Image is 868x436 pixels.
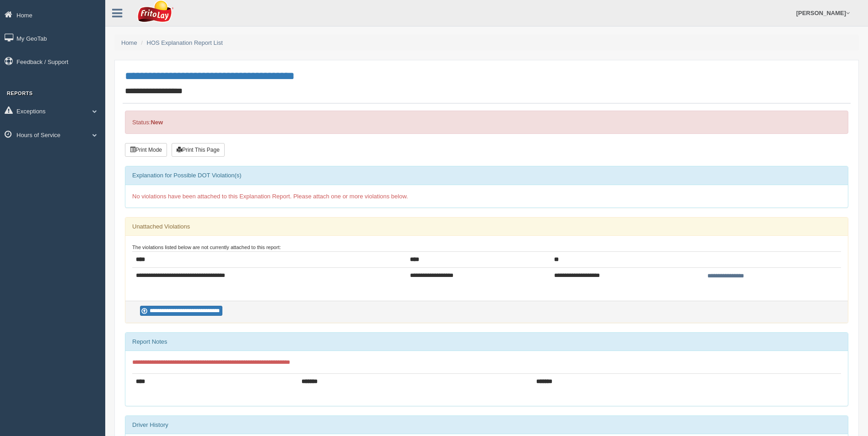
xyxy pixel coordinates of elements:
a: HOS Explanation Report List [147,39,223,46]
div: Explanation for Possible DOT Violation(s) [125,166,848,185]
small: The violations listed below are not currently attached to this report: [132,245,281,250]
div: Unattached Violations [125,218,848,236]
div: Report Notes [125,333,848,351]
div: Driver History [125,416,848,434]
button: Print Mode [125,143,167,157]
button: Print This Page [172,143,225,157]
a: Home [121,39,137,46]
div: Status: [125,111,848,134]
strong: New [151,119,163,126]
span: No violations have been attached to this Explanation Report. Please attach one or more violations... [132,193,408,200]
